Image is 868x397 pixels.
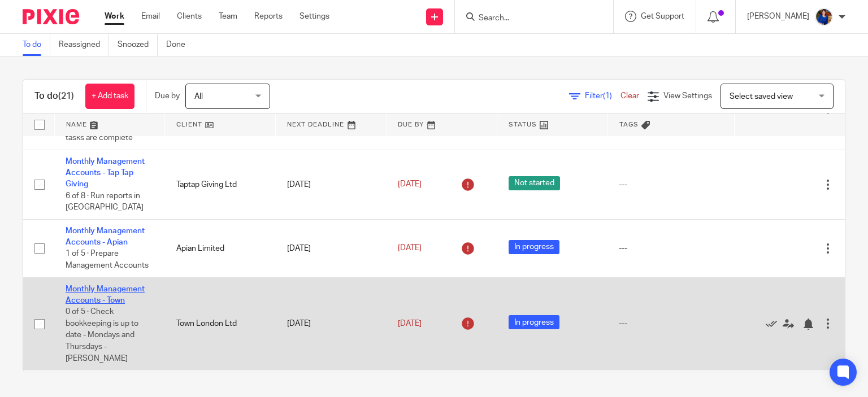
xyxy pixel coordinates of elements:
a: Done [166,34,194,56]
span: View Settings [663,92,712,100]
td: [DATE] [276,219,387,277]
a: Monthly Management Accounts - Town [66,285,145,304]
span: [DATE] [398,244,422,252]
a: Mark as done [766,318,783,329]
span: (21) [58,91,74,101]
div: --- [619,179,723,190]
img: Pixie [23,9,79,24]
a: Reassigned [59,34,109,56]
span: [DATE] [398,181,422,189]
div: --- [619,243,723,254]
span: Select saved view [730,93,793,101]
span: [DATE] [398,320,422,328]
span: (1) [603,92,612,100]
a: Clear [620,92,639,100]
span: Not started [509,176,560,190]
p: Due by [155,90,180,102]
span: 6 of 8 · Run reports in [GEOGRAPHIC_DATA] [66,192,144,212]
span: Get Support [641,12,684,20]
a: Clients [177,11,202,22]
a: Snoozed [118,34,158,56]
a: Team [219,11,237,22]
td: Taptap Giving Ltd [165,150,276,219]
a: Monthly Management Accounts - Apian [66,227,145,246]
span: Tags [619,121,639,128]
td: Town London Ltd [165,277,276,370]
td: [DATE] [276,277,387,370]
span: All [194,93,203,101]
a: Monthly Management Accounts - Tap Tap Giving [66,158,145,189]
span: 0 of 5 · Check bookkeeping is up to date - Mondays and Thursdays - [PERSON_NAME] [66,308,138,362]
td: [DATE] [276,150,387,219]
a: Reports [254,11,283,22]
span: 1 of 5 · Prepare Management Accounts [66,250,149,270]
img: Nicole.jpeg [815,8,833,26]
a: Email [141,11,160,22]
input: Search [478,14,579,24]
p: [PERSON_NAME] [747,11,809,22]
span: In progress [509,315,559,329]
a: + Add task [85,84,134,109]
span: Filter [585,92,620,100]
td: Apian Limited [165,219,276,277]
a: To do [23,34,50,56]
a: Work [105,11,124,22]
div: --- [619,318,723,329]
h1: To do [34,90,74,102]
a: Settings [300,11,329,22]
span: In progress [509,240,559,254]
